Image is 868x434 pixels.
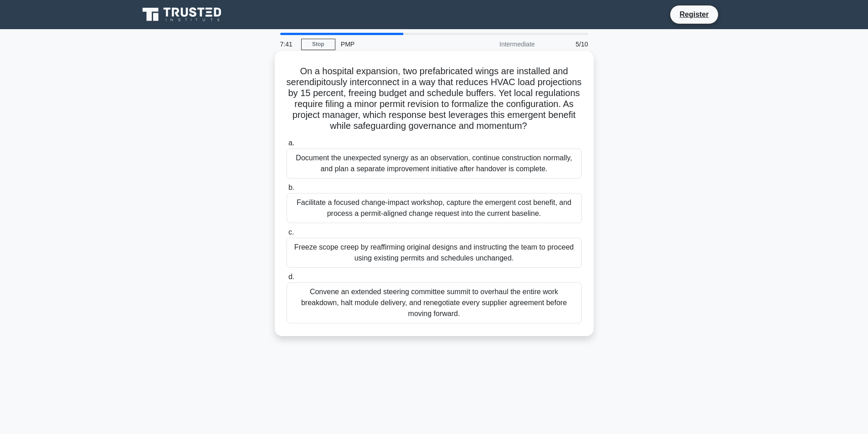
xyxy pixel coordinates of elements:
div: PMP [335,35,461,53]
span: b. [288,184,294,191]
h5: On a hospital expansion, two prefabricated wings are installed and serendipitously interconnect i... [286,66,583,132]
a: Register [674,9,714,20]
div: Freeze scope creep by reaffirming original designs and instructing the team to proceed using exis... [287,238,582,268]
a: Stop [301,39,335,50]
div: Facilitate a focused change-impact workshop, capture the emergent cost benefit, and process a per... [287,193,582,223]
span: a. [288,139,294,147]
div: Intermediate [461,35,540,53]
span: d. [288,273,294,281]
div: 7:41 [275,35,301,53]
div: Document the unexpected synergy as an observation, continue construction normally, and plan a sep... [287,148,582,179]
span: c. [288,228,294,236]
div: 5/10 [540,35,594,53]
div: Convene an extended steering committee summit to overhaul the entire work breakdown, halt module ... [287,282,582,323]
